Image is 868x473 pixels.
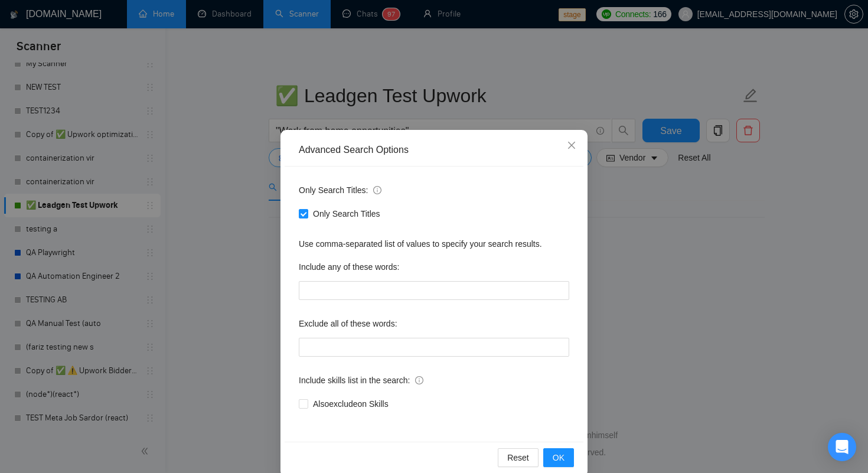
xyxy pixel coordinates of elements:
[553,451,564,464] span: OK
[507,451,529,464] span: Reset
[299,184,381,197] span: Only Search Titles:
[415,376,423,384] span: info-circle
[543,448,574,467] button: OK
[567,141,576,150] span: close
[299,143,569,156] div: Advanced Search Options
[498,448,539,467] button: Reset
[373,186,381,194] span: info-circle
[308,397,393,410] span: Also exclude on Skills
[299,374,423,387] span: Include skills list in the search:
[299,237,569,250] div: Use comma-separated list of values to specify your search results.
[299,314,397,333] label: Exclude all of these words:
[556,130,588,162] button: Close
[308,207,385,220] span: Only Search Titles
[828,433,856,461] div: Open Intercom Messenger
[299,257,399,276] label: Include any of these words:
